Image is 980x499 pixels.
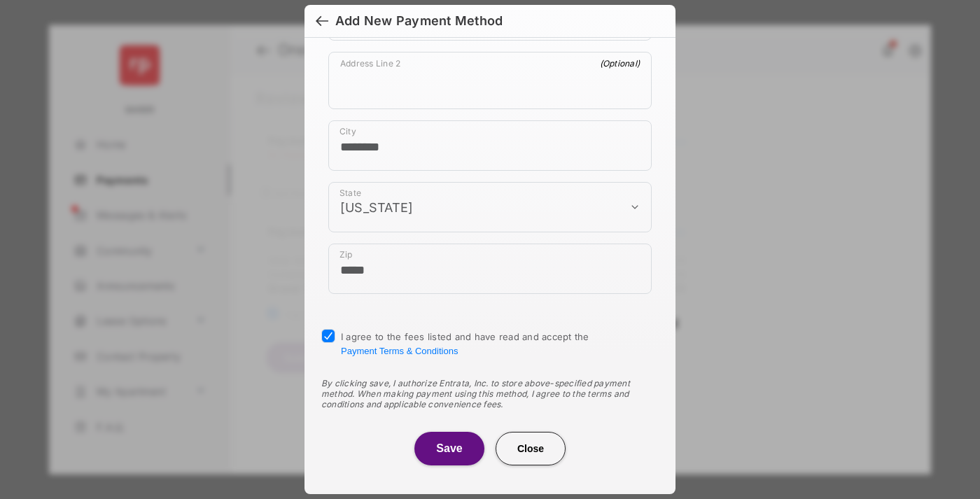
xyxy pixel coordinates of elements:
span: I agree to the fees listed and have read and accept the [341,331,589,356]
div: payment_method_screening[postal_addresses][administrativeArea] [328,182,652,232]
button: Save [414,432,484,465]
div: payment_method_screening[postal_addresses][locality] [328,120,652,171]
div: Add New Payment Method [335,13,503,29]
button: Close [496,432,566,465]
div: payment_method_screening[postal_addresses][postalCode] [328,244,652,294]
div: payment_method_screening[postal_addresses][addressLine2] [328,52,652,109]
button: I agree to the fees listed and have read and accept the [341,346,458,356]
div: By clicking save, I authorize Entrata, Inc. to store above-specified payment method. When making ... [321,378,659,409]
